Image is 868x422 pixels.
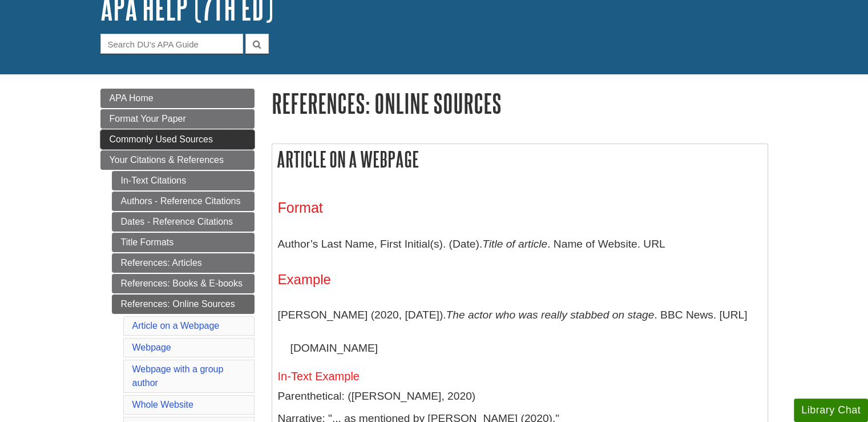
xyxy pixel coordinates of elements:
p: Parenthetical: ([PERSON_NAME], 2020) [278,388,762,405]
h1: References: Online Sources [272,89,768,118]
a: Title Formats [112,233,255,252]
span: APA Home [110,93,154,103]
p: [PERSON_NAME] (2020, [DATE]). . BBC News. [URL][DOMAIN_NAME] [278,298,762,364]
a: Whole Website [132,400,193,409]
p: Author’s Last Name, First Initial(s). (Date). . Name of Website. URL [278,228,762,261]
a: Webpage [132,343,171,352]
a: References: Books & E-books [112,274,255,293]
a: Authors - Reference Citations [112,192,255,211]
h4: Example [278,272,762,287]
h2: Article on a Webpage [272,144,768,174]
i: Title of article [482,238,547,250]
a: Article on a Webpage [132,321,220,331]
a: Format Your Paper [100,109,255,129]
a: Dates - Reference Citations [112,212,255,232]
a: Commonly Used Sources [100,130,255,149]
input: Search DU's APA Guide [100,34,243,54]
span: Your Citations & References [110,155,224,165]
a: APA Home [100,89,255,108]
h5: In-Text Example [278,370,762,383]
a: References: Online Sources [112,294,255,314]
button: Library Chat [794,399,868,422]
h3: Format [278,200,762,216]
a: References: Articles [112,253,255,273]
span: Format Your Paper [110,114,186,124]
a: Webpage with a group author [132,364,224,388]
a: Your Citations & References [100,150,255,170]
i: The actor who was really stabbed on stage [446,309,655,321]
a: In-Text Citations [112,171,255,190]
span: Commonly Used Sources [110,134,213,144]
